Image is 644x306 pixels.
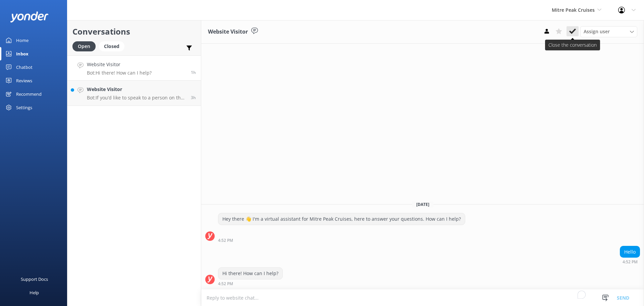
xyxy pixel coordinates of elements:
[87,95,186,101] p: Bot: If you’d like to speak to a person on the Mitre Peak Cruises team, please call [PHONE_NUMBER...
[72,41,96,51] div: Open
[191,95,196,100] span: Sep 05 2025 02:32pm (UTC +12:00) Pacific/Auckland
[620,246,640,258] div: Hello
[218,238,233,243] strong: 4:52 PM
[67,55,201,81] a: Website VisitorBot:Hi there! How can I help?1h
[99,41,124,51] div: Closed
[16,60,33,74] div: Chatbot
[16,34,29,47] div: Home
[191,70,196,75] span: Sep 05 2025 04:52pm (UTC +12:00) Pacific/Auckland
[16,47,29,60] div: Inbox
[72,25,196,38] h2: Conversations
[623,260,638,264] strong: 4:52 PM
[584,28,610,35] span: Assign user
[30,286,39,299] div: Help
[99,42,128,50] a: Closed
[87,86,186,93] h4: Website Visitor
[218,213,465,225] div: Hey there 👋 I'm a virtual assistant for Mitre Peak Cruises, here to answer your questions. How ca...
[67,81,201,106] a: Website VisitorBot:If you’d like to speak to a person on the Mitre Peak Cruises team, please call...
[87,70,152,76] p: Bot: Hi there! How can I help?
[218,268,282,279] div: Hi there! How can I help?
[552,7,595,13] span: Mitre Peak Cruises
[16,74,32,87] div: Reviews
[218,282,233,286] strong: 4:52 PM
[412,202,433,207] span: [DATE]
[16,101,32,114] div: Settings
[87,61,152,68] h4: Website Visitor
[620,259,640,264] div: Sep 05 2025 04:52pm (UTC +12:00) Pacific/Auckland
[218,281,283,286] div: Sep 05 2025 04:52pm (UTC +12:00) Pacific/Auckland
[208,28,248,36] h3: Website Visitor
[10,11,49,23] img: yonder-white-logo.png
[580,26,637,37] div: Assign User
[72,42,99,50] a: Open
[201,290,644,306] textarea: To enrich screen reader interactions, please activate Accessibility in Grammarly extension settings
[21,272,48,286] div: Support Docs
[16,87,42,101] div: Recommend
[218,238,465,243] div: Sep 05 2025 04:52pm (UTC +12:00) Pacific/Auckland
